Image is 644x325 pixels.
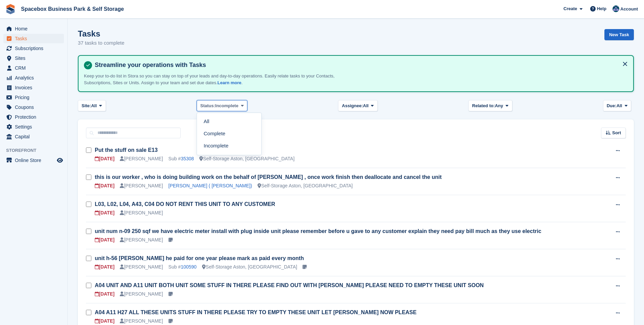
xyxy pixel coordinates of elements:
a: Complete [200,128,259,140]
div: Self-Storage Aston, [GEOGRAPHIC_DATA] [258,182,353,189]
h1: Tasks [78,29,125,38]
span: Incomplete [215,102,239,109]
a: Spacebox Business Park & Self Storage [18,3,127,15]
h4: Streamline your operations with Tasks [92,61,628,69]
a: menu [3,53,64,63]
div: Self-Storage Aston, [GEOGRAPHIC_DATA] [199,155,294,162]
span: Assignee: [342,102,363,109]
span: Storefront [6,147,67,154]
span: Help [597,5,606,12]
a: menu [3,93,64,102]
a: unit num n-09 250 sqf we have electric meter install with plug inside unit please remember before... [95,228,541,234]
span: Related to: [472,102,495,109]
a: 35308 [181,156,194,161]
div: [DATE] [95,182,114,189]
button: Related to: Any [468,100,512,111]
a: All [200,116,259,128]
span: Capital [15,132,55,141]
div: [DATE] [95,318,114,325]
a: menu [3,102,64,112]
button: Status: Incomplete [197,100,247,111]
button: Assignee: All [338,100,378,111]
span: Protection [15,112,55,122]
div: [PERSON_NAME] [120,155,163,162]
a: Incomplete [200,140,259,152]
span: All [91,102,97,109]
span: Any [495,102,503,109]
a: menu [3,44,64,53]
a: menu [3,34,64,43]
p: 37 tasks to complete [78,39,125,47]
a: menu [3,63,64,73]
div: [PERSON_NAME] [120,318,163,325]
span: Invoices [15,83,55,92]
a: 100590 [181,264,197,270]
span: Analytics [15,73,55,83]
div: [DATE] [95,209,114,216]
span: Tasks [15,34,55,43]
div: [PERSON_NAME] [120,182,163,189]
div: [DATE] [95,263,114,271]
span: Settings [15,122,55,132]
div: [DATE] [95,155,114,162]
span: Account [620,6,638,13]
a: menu [3,24,64,33]
span: Online Store [15,156,55,165]
a: Learn more [218,80,242,85]
button: Site: All [78,100,106,111]
a: A04 UNIT AND A11 UNIT BOTH UNIT SOME STUFF IN THERE PLEASE FIND OUT WITH [PERSON_NAME] PLEASE NEE... [95,282,484,288]
button: Due: All [603,100,631,111]
a: Put the stuff on sale E13 [95,147,158,153]
a: menu [3,156,64,165]
span: Sites [15,53,55,63]
div: Self-Storage Aston, [GEOGRAPHIC_DATA] [202,263,297,271]
span: Create [563,5,577,12]
a: Preview store [56,156,64,164]
div: [PERSON_NAME] [120,209,163,216]
span: All [363,102,369,109]
a: A04 A11 H27 ALL THESE UNITS STUFF IN THERE PLEASE TRY TO EMPTY THESE UNIT LET [PERSON_NAME] NOW P... [95,309,417,315]
div: [PERSON_NAME] [120,263,163,271]
div: [PERSON_NAME] [120,236,163,243]
span: Status: [200,102,215,109]
a: menu [3,132,64,141]
div: [DATE] [95,236,114,243]
a: New Task [604,29,634,40]
a: this is our worker , who is doing building work on the behalf of [PERSON_NAME] , once work finish... [95,174,442,180]
div: [PERSON_NAME] [120,291,163,298]
span: Home [15,24,55,33]
img: Daud [613,5,619,12]
span: Sort [612,130,621,136]
a: menu [3,112,64,122]
span: Pricing [15,93,55,102]
div: Sub # [169,263,197,271]
a: [PERSON_NAME] ( [PERSON_NAME]) [169,183,252,188]
a: menu [3,73,64,83]
span: Subscriptions [15,44,55,53]
span: All [617,102,622,109]
span: Site: [82,102,91,109]
p: Keep your to-do list in Stora so you can stay on top of your leads and day-to-day operations. Eas... [84,73,338,86]
a: menu [3,122,64,132]
div: [DATE] [95,291,114,298]
span: Coupons [15,102,55,112]
a: menu [3,83,64,92]
img: stora-icon-8386f47178a22dfd0bd8f6a31ec36ba5ce8667c1dd55bd0f319d3a0aa187defe.svg [5,4,16,14]
div: Sub # [169,155,194,162]
span: Due: [607,102,617,109]
a: unit h-56 [PERSON_NAME] he paid for one year please mark as paid every month [95,255,304,261]
a: L03, L02, L04, A43, C04 DO NOT RENT THIS UNIT TO ANY CUSTOMER [95,201,275,207]
span: CRM [15,63,55,73]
